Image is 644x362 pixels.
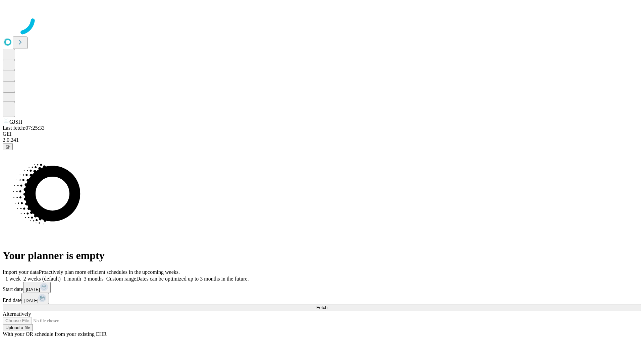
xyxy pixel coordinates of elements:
[63,276,81,282] span: 1 month
[3,304,641,311] button: Fetch
[23,282,51,293] button: [DATE]
[3,125,45,131] span: Last fetch: 07:25:33
[3,331,107,337] span: With your OR schedule from your existing EHR
[316,305,327,310] span: Fetch
[3,269,39,275] span: Import your data
[3,137,641,143] div: 2.0.241
[23,276,61,282] span: 2 weeks (default)
[106,276,136,282] span: Custom range
[3,293,641,304] div: End date
[3,249,641,262] h1: Your planner is empty
[3,143,13,150] button: @
[24,298,38,303] span: [DATE]
[21,293,49,304] button: [DATE]
[9,119,22,125] span: GJSH
[5,276,21,282] span: 1 week
[26,287,40,292] span: [DATE]
[136,276,249,282] span: Dates can be optimized up to 3 months in the future.
[3,311,31,317] span: Alternatively
[3,282,641,293] div: Start date
[3,324,33,331] button: Upload a file
[3,131,641,137] div: GEI
[39,269,180,275] span: Proactively plan more efficient schedules in the upcoming weeks.
[84,276,104,282] span: 3 months
[5,144,10,149] span: @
